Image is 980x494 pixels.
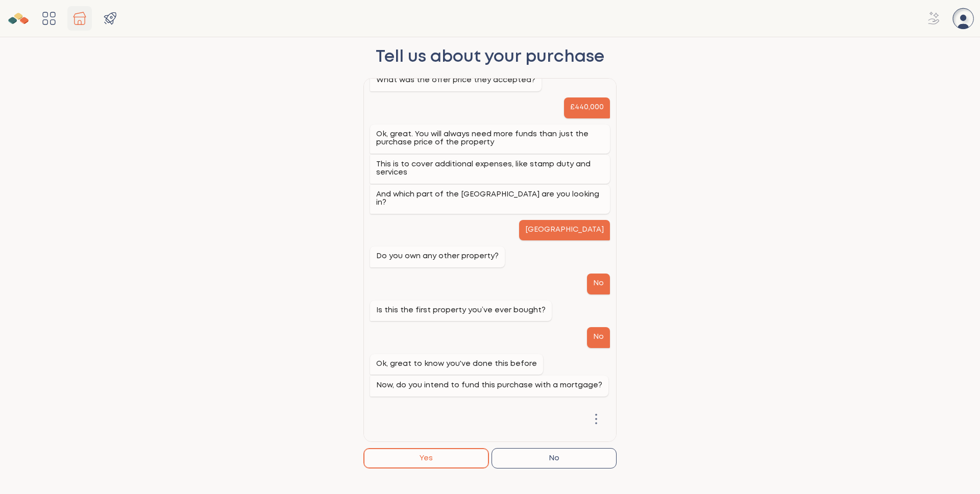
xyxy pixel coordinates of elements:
[37,6,61,31] span: Dashboard
[370,376,608,397] div: Now, do you intend to fund this purchase with a mortgage?
[492,449,617,468] button: No
[98,6,122,31] span: Products
[922,6,946,31] span: Refer for £30
[370,185,610,214] div: And which part of the [GEOGRAPHIC_DATA] are you looking in?
[370,125,610,154] div: Ok, great. You will always need more funds than just the purchase price of the property
[364,449,488,468] button: Yes
[370,155,610,184] div: This is to cover additional expenses, like stamp duty and services
[370,354,543,375] div: Ok, great to know you've done this before
[376,43,604,72] h2: Tell us about your purchase
[67,6,92,31] span: Properties
[519,220,610,241] div: [GEOGRAPHIC_DATA]
[370,246,505,267] div: Do you own any other property?
[370,70,542,91] div: What was the offer price they accepted?
[587,274,610,294] div: No
[587,327,610,348] div: No
[370,301,552,322] div: Is this the first property you’ve ever bought?
[564,97,610,118] div: £440,000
